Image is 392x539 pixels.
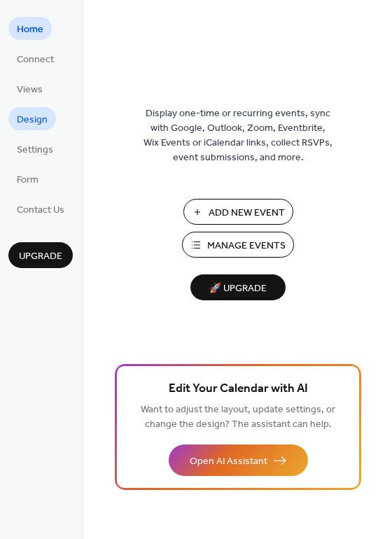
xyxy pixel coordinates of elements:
[190,274,286,300] button: 🚀 Upgrade
[183,199,293,225] button: Add New Event
[17,143,53,157] span: Settings
[190,454,267,469] span: Open AI Assistant
[141,400,335,434] span: Want to adjust the layout, update settings, or change the design? The assistant can help.
[17,52,54,67] span: Connect
[8,107,56,130] a: Design
[17,22,43,37] span: Home
[17,203,64,218] span: Contact Us
[143,106,332,165] span: Display one-time or recurring events, sync with Google, Outlook, Zoom, Eventbrite, Wix Events or ...
[8,17,52,40] a: Home
[207,239,286,253] span: Manage Events
[17,113,48,127] span: Design
[19,249,62,264] span: Upgrade
[8,197,73,220] a: Contact Us
[8,167,47,190] a: Form
[169,444,308,476] button: Open AI Assistant
[209,206,285,220] span: Add New Event
[169,379,308,399] span: Edit Your Calendar with AI
[8,137,62,160] a: Settings
[8,77,51,100] a: Views
[199,279,277,298] span: 🚀 Upgrade
[17,173,38,188] span: Form
[8,242,73,268] button: Upgrade
[17,83,43,97] span: Views
[182,232,294,258] button: Manage Events
[8,47,62,70] a: Connect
